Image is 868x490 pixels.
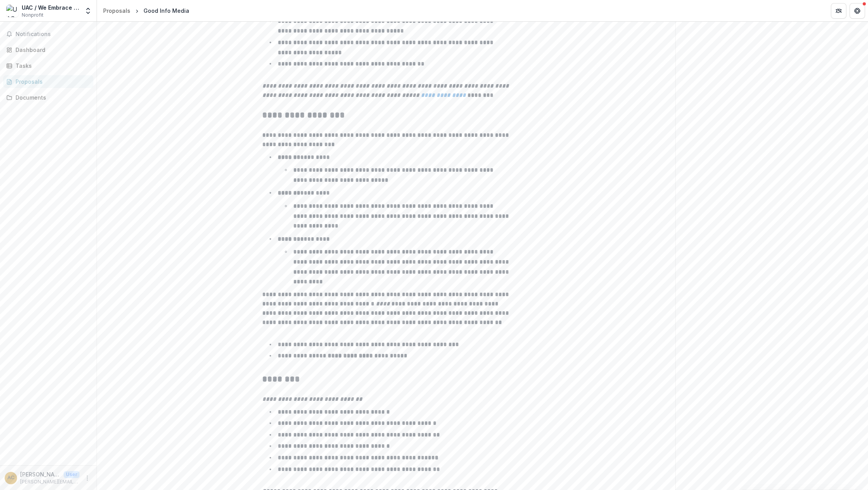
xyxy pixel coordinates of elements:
[3,59,93,72] a: Tasks
[7,475,14,480] div: Antwan Carr
[16,46,87,54] div: Dashboard
[6,5,19,17] img: UAC / We Embrace Fatherhood
[3,43,93,56] a: Dashboard
[849,3,865,19] button: Get Help
[16,78,87,86] div: Proposals
[20,470,61,478] p: [PERSON_NAME]
[3,28,93,40] button: Notifications
[64,471,80,478] p: User
[100,5,192,16] nav: breadcrumb
[100,5,133,16] a: Proposals
[144,7,189,15] div: Good Info Media
[16,62,87,70] div: Tasks
[831,3,846,19] button: Partners
[103,7,130,15] div: Proposals
[3,91,93,104] a: Documents
[3,75,93,88] a: Proposals
[20,478,80,485] p: [PERSON_NAME][EMAIL_ADDRESS][DOMAIN_NAME]
[16,31,90,38] span: Notifications
[83,473,92,483] button: More
[22,3,80,12] div: UAC / We Embrace Fatherhood
[22,12,43,19] span: Nonprofit
[16,93,87,102] div: Documents
[83,3,93,19] button: Open entity switcher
